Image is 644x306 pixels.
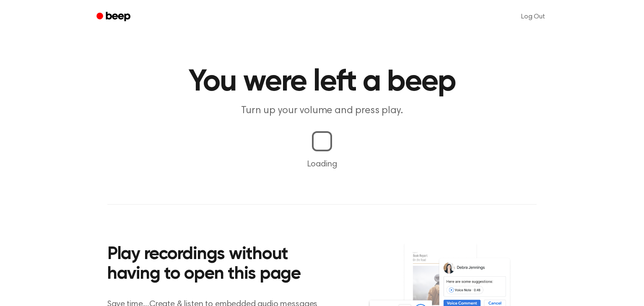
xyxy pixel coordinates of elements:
p: Turn up your volume and press play. [161,104,483,118]
p: Loading [10,158,634,171]
h2: Play recordings without having to open this page [107,245,333,285]
a: Log Out [513,7,553,27]
a: Beep [91,9,138,25]
h1: You were left a beep [107,67,537,97]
